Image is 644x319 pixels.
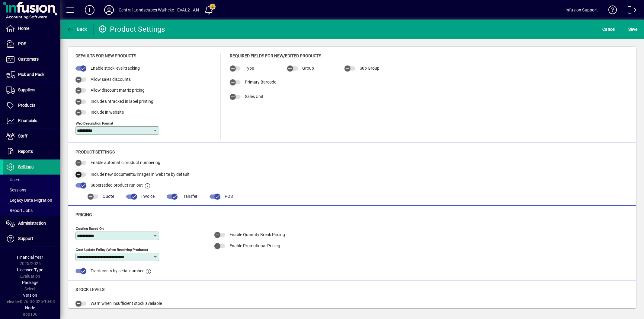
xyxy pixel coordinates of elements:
[3,113,60,128] a: Financials
[566,5,598,15] div: Infusion Support
[302,66,314,71] span: Group
[628,27,631,32] span: S
[18,26,29,31] span: Home
[67,27,87,32] span: Back
[6,198,52,203] span: Legacy Data Migration
[91,77,131,82] span: Allow sales discounts
[23,293,37,298] span: Version
[6,188,26,192] span: Sessions
[360,66,380,71] span: Sub Group
[604,1,617,21] a: Knowledge Base
[3,83,60,98] a: Suppliers
[229,243,280,248] span: Enable Promotional Pricing
[91,160,160,165] span: Enable automatic product numbering
[225,194,233,199] span: POS
[245,94,263,99] span: Sales Unit
[91,301,162,306] span: Warn when insufficient stock available
[3,216,60,231] a: Administration
[91,183,143,188] span: Superseded product run out
[75,212,92,217] span: Pricing
[18,103,35,108] span: Products
[18,149,33,154] span: Reports
[17,267,43,272] span: Licensee Type
[182,194,197,199] span: Transfer
[6,177,20,182] span: Users
[22,280,38,285] span: Package
[76,226,104,231] mat-label: Costing Based on
[3,52,60,67] a: Customers
[18,41,26,46] span: POS
[91,172,190,177] span: Include new documents/images in website by default
[3,205,60,216] a: Report Jobs
[6,208,33,213] span: Report Jobs
[18,87,35,92] span: Suppliers
[601,24,617,35] button: Cancel
[80,5,99,15] button: Add
[25,305,35,310] span: Node
[623,1,636,21] a: Logout
[628,24,638,34] span: ave
[18,57,39,62] span: Customers
[75,53,136,58] span: Defaults for new products
[103,194,114,199] span: Quote
[3,98,60,113] a: Products
[91,99,153,104] span: Include untracked in label printing
[18,118,37,123] span: Financials
[18,134,27,138] span: Staff
[3,144,60,159] a: Reports
[119,5,199,15] div: Central Landscapes Waiheke - EVAL2 - AN
[91,88,145,93] span: Allow discount matrix pricing
[3,231,60,246] a: Support
[18,221,46,226] span: Administration
[245,80,276,84] span: Primary Barcode
[141,194,155,199] span: Invoice
[3,195,60,205] a: Legacy Data Migration
[229,232,285,237] span: Enable Quantity Break Pricing
[76,248,148,252] mat-label: Cost Update Policy (when receiving products)
[18,164,34,169] span: Settings
[3,36,60,52] a: POS
[3,185,60,195] a: Sessions
[627,24,639,35] button: Save
[17,255,43,260] span: Financial Year
[99,5,119,15] button: Profile
[245,66,254,71] span: Type
[76,121,113,125] mat-label: Web Description Format
[3,21,60,36] a: Home
[3,175,60,185] a: Users
[91,268,144,273] span: Track costs by serial number
[65,24,88,35] button: Back
[91,110,124,115] span: Include in website
[91,66,140,71] span: Enable stock level tracking
[230,53,321,58] span: Required Fields for New/Edited Products
[75,287,104,292] span: Stock Levels
[3,129,60,144] a: Staff
[18,236,33,241] span: Support
[603,24,616,34] span: Cancel
[60,24,94,35] app-page-header-button: Back
[3,67,60,82] a: Pick and Pack
[75,150,115,154] span: Product Settings
[98,24,165,34] div: Product Settings
[18,72,44,77] span: Pick and Pack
